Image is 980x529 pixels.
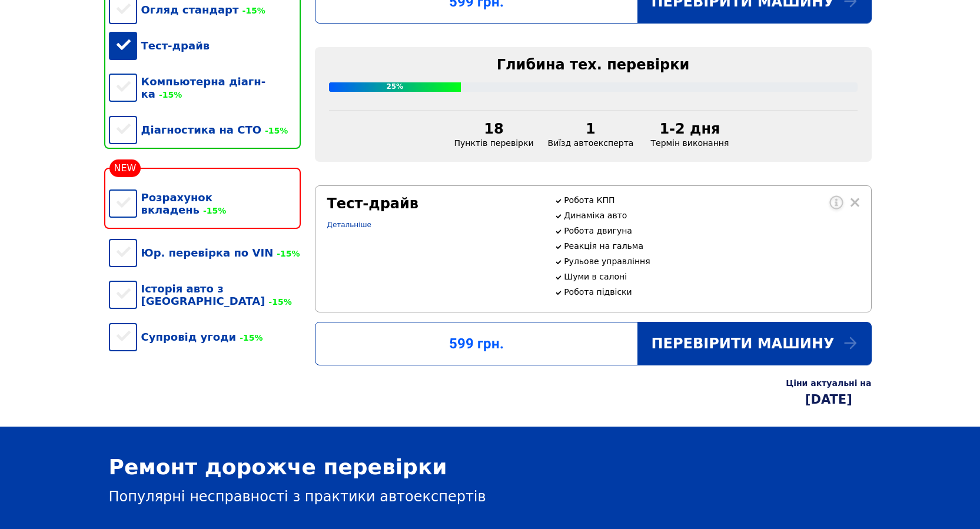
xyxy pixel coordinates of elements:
[564,287,859,297] p: Робота підвіски
[564,241,859,251] p: Реакція на гальма
[109,112,301,148] div: Діагностика на СТО
[273,249,300,258] span: -15%
[236,333,263,342] span: -15%
[329,56,858,73] div: Глибина тех. перевірки
[548,121,634,137] div: 1
[109,271,301,319] div: Історія авто з [GEOGRAPHIC_DATA]
[329,82,461,92] div: 25%
[786,392,871,407] div: [DATE]
[564,226,859,235] p: Робота двигуна
[786,378,871,388] div: Ціни актуальні на
[454,121,534,137] div: 18
[564,195,859,205] p: Робота КПП
[327,195,541,212] div: Тест-драйв
[109,488,872,505] div: Популярні несправності з практики автоекспертів
[315,335,637,352] div: 599 грн.
[155,90,182,99] span: -15%
[327,221,371,229] a: Детальніше
[238,6,265,15] span: -15%
[541,121,641,148] div: Виїзд автоексперта
[109,235,301,271] div: Юр. перевірка по VIN
[109,64,301,112] div: Компьютерна діагн-ка
[564,257,859,266] p: Рульове управління
[109,179,301,228] div: Розрахунок вкладень
[109,28,301,64] div: Тест-драйв
[200,206,226,215] span: -15%
[261,126,288,135] span: -15%
[109,455,872,479] div: Ремонт дорожче перевірки
[265,297,291,307] span: -15%
[564,211,859,220] p: Динаміка авто
[647,121,732,137] div: 1-2 дня
[637,322,871,365] div: Перевірити машину
[640,121,739,148] div: Термін виконання
[564,272,859,281] p: Шуми в салоні
[109,319,301,355] div: Супровід угоди
[447,121,541,148] div: Пунктів перевірки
